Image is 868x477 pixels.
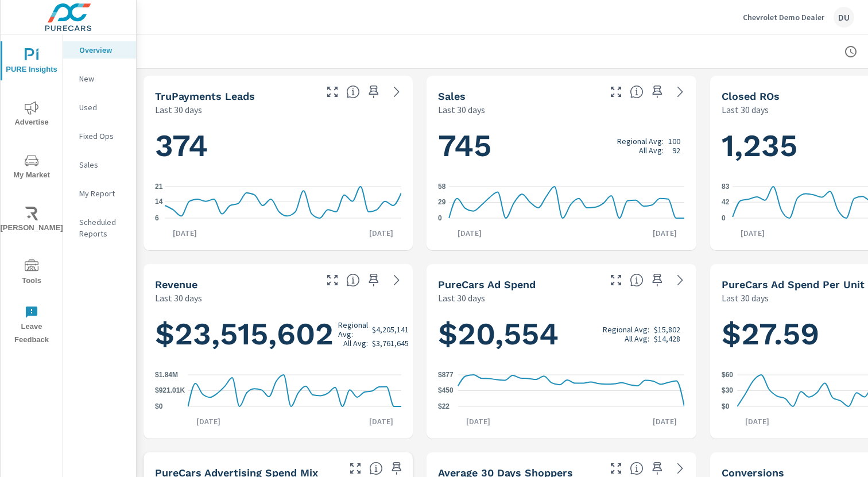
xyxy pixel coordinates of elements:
[743,12,824,22] p: Chevrolet Demo Dealer
[722,291,769,305] p: Last 30 days
[672,146,680,155] p: 92
[155,214,159,222] text: 6
[372,325,409,334] p: $4,205,141
[438,214,442,222] text: 0
[438,291,485,305] p: Last 30 days
[63,99,136,116] div: Used
[63,156,136,173] div: Sales
[625,334,649,343] p: All Avg:
[155,291,202,305] p: Last 30 days
[671,271,689,289] a: See more details in report
[668,137,680,146] p: 100
[603,325,649,334] p: Regional Avg:
[79,73,127,84] p: New
[438,183,446,191] text: 58
[617,137,664,146] p: Regional Avg:
[323,83,342,101] button: Make Fullscreen
[834,7,854,28] div: DU
[1,34,63,351] div: nav menu
[645,227,685,239] p: [DATE]
[4,48,59,76] span: PURE Insights
[654,325,680,334] p: $15,802
[155,371,178,379] text: $1.84M
[155,103,202,117] p: Last 30 days
[630,273,644,287] span: Total cost of media for all PureCars channels for the selected dealership group over the selected...
[639,146,664,155] p: All Avg:
[155,315,413,354] h1: $23,515,602
[607,271,625,289] button: Make Fullscreen
[722,402,730,410] text: $0
[387,271,406,289] a: See more details in report
[188,416,228,427] p: [DATE]
[438,126,684,165] h1: 745
[722,103,769,117] p: Last 30 days
[438,402,449,410] text: $22
[155,387,185,395] text: $921.01K
[722,387,733,395] text: $30
[155,126,401,165] h1: 374
[155,183,163,191] text: 21
[365,83,383,101] span: Save this to your personalized report
[438,199,446,207] text: 29
[346,273,360,287] span: Total sales revenue over the selected date range. [Source: This data is sourced from the dealer’s...
[63,41,136,59] div: Overview
[654,334,680,343] p: $14,428
[733,227,773,239] p: [DATE]
[4,305,59,347] span: Leave Feedback
[607,83,625,101] button: Make Fullscreen
[722,371,733,379] text: $60
[155,402,163,410] text: $0
[449,227,490,239] p: [DATE]
[63,127,136,145] div: Fixed Ops
[458,416,498,427] p: [DATE]
[4,259,59,288] span: Tools
[63,70,136,87] div: New
[79,102,127,113] p: Used
[365,271,383,289] span: Save this to your personalized report
[346,85,360,99] span: The number of truPayments leads.
[4,154,59,182] span: My Market
[338,320,368,339] p: Regional Avg:
[165,227,205,239] p: [DATE]
[722,198,730,206] text: 42
[630,462,644,475] span: A rolling 30 day total of daily Shoppers on the dealership website, averaged over the selected da...
[722,214,726,222] text: 0
[372,339,409,348] p: $3,761,645
[155,197,163,205] text: 14
[438,103,485,117] p: Last 30 days
[645,416,685,427] p: [DATE]
[4,207,59,235] span: [PERSON_NAME]
[79,216,127,239] p: Scheduled Reports
[722,90,780,102] h5: Closed ROs
[79,44,127,56] p: Overview
[438,387,454,395] text: $450
[63,214,136,242] div: Scheduled Reports
[438,278,536,290] h5: PureCars Ad Spend
[79,188,127,199] p: My Report
[438,371,454,379] text: $877
[361,416,401,427] p: [DATE]
[155,90,255,102] h5: truPayments Leads
[369,462,383,475] span: This table looks at how you compare to the amount of budget you spend per channel as opposed to y...
[648,271,666,289] span: Save this to your personalized report
[79,159,127,170] p: Sales
[343,339,368,348] p: All Avg:
[737,416,777,427] p: [DATE]
[79,130,127,142] p: Fixed Ops
[438,315,684,354] h1: $20,554
[438,90,466,102] h5: Sales
[4,101,59,129] span: Advertise
[323,271,342,289] button: Make Fullscreen
[630,85,644,99] span: Number of vehicles sold by the dealership over the selected date range. [Source: This data is sou...
[387,83,406,101] a: See more details in report
[722,183,730,191] text: 83
[63,185,136,202] div: My Report
[671,83,689,101] a: See more details in report
[361,227,401,239] p: [DATE]
[155,278,197,290] h5: Revenue
[648,83,666,101] span: Save this to your personalized report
